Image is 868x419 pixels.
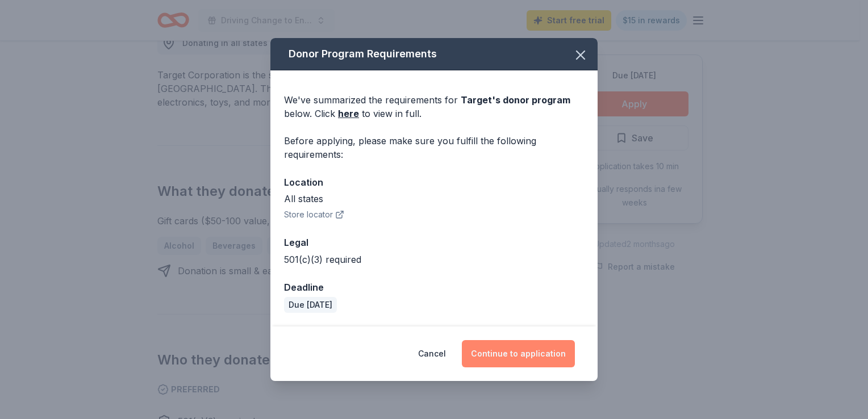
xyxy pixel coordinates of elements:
[284,192,584,206] div: All states
[270,38,598,70] div: Donor Program Requirements
[418,340,446,367] button: Cancel
[461,94,570,106] span: Target 's donor program
[284,297,337,313] div: Due [DATE]
[284,93,584,120] div: We've summarized the requirements for below. Click to view in full.
[338,107,359,120] a: here
[284,134,584,161] div: Before applying, please make sure you fulfill the following requirements:
[284,235,584,250] div: Legal
[284,280,584,295] div: Deadline
[284,253,584,266] div: 501(c)(3) required
[284,175,584,190] div: Location
[462,340,575,367] button: Continue to application
[284,208,344,221] button: Store locator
